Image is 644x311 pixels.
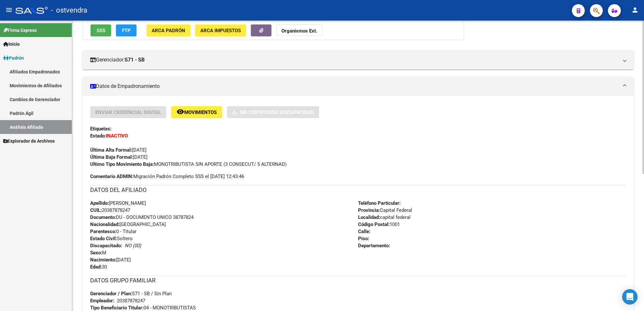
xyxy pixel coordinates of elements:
[3,27,37,34] span: Firma Express
[90,174,133,179] strong: Comentario ADMIN:
[200,28,241,33] span: ARCA Impuestos
[90,250,106,256] span: M
[90,161,154,167] strong: Ultimo Tipo Movimiento Baja:
[90,207,130,213] span: 20387878247
[147,24,190,36] button: ARCA Padrón
[195,24,246,36] button: ARCA Impuestos
[358,236,369,241] strong: Piso:
[106,133,128,139] strong: INACTIVO
[90,214,116,220] strong: Documento:
[90,221,119,227] strong: Nacionalidad:
[116,24,137,36] button: FTP
[281,28,317,34] strong: Organismos Ext.
[122,28,131,33] span: FTP
[358,207,412,213] span: Capital Federal
[276,24,322,36] button: Organismos Ext.
[90,236,133,241] span: Soltero
[51,3,87,17] span: - ostvendra
[90,106,166,118] button: Enviar Credencial Digital
[184,109,217,115] span: Movimientos
[90,133,106,139] strong: Estado:
[90,305,144,311] strong: Tipo Beneficiario Titular:
[358,221,400,227] span: 1001
[90,173,244,180] span: Migración Padrón Completo SSS el [DATE] 12:43:46
[90,229,137,234] span: 0 - Titular
[90,291,132,297] strong: Gerenciador / Plan:
[82,77,634,96] mat-expansion-panel-header: Datos de Empadronamiento
[90,147,147,153] span: [DATE]
[90,257,116,263] strong: Nacimiento:
[240,109,314,115] span: Sin Certificado Discapacidad
[90,264,107,270] span: 30
[90,147,132,153] strong: Última Alta Formal:
[358,214,411,220] span: capital federal
[90,126,111,132] strong: Etiquetas:
[90,298,114,304] strong: Empleador:
[125,243,141,249] i: NO (00)
[90,154,147,160] span: [DATE]
[90,305,196,311] span: 04 - MONOTRIBUTISTAS
[171,106,222,118] button: Movimientos
[90,229,116,234] strong: Parentesco:
[117,297,145,304] div: 20387878247
[90,257,131,263] span: [DATE]
[3,54,24,61] span: Padrón
[90,161,287,167] span: MONOTRIBUTISTA SIN APORTE (3 CONSECUT/ 5 ALTERNAD)
[3,137,55,145] span: Explorador de Archivos
[152,28,185,33] span: ARCA Padrón
[90,200,146,206] span: [PERSON_NAME]
[90,56,618,63] mat-panel-title: Gerenciador:
[358,221,390,227] strong: Código Postal:
[125,56,145,63] strong: S71 - SB
[90,185,626,194] h3: DATOS DEL AFILIADO
[90,221,166,227] span: [GEOGRAPHIC_DATA]
[90,276,626,285] h3: DATOS GRUPO FAMILIAR
[90,236,117,241] strong: Estado Civil:
[227,106,319,118] button: Sin Certificado Discapacidad
[358,229,370,234] strong: Calle:
[622,289,638,305] div: Open Intercom Messenger
[5,6,13,14] mat-icon: menu
[3,41,20,48] span: Inicio
[90,207,102,213] strong: CUIL:
[358,207,380,213] strong: Provincia:
[90,24,111,36] button: SSS
[90,264,102,270] strong: Edad:
[358,243,390,249] strong: Departamento:
[82,50,634,70] mat-expansion-panel-header: Gerenciador:S71 - SB
[97,28,105,33] span: SSS
[90,250,102,256] strong: Sexo:
[90,154,133,160] strong: Última Baja Formal:
[95,109,161,115] span: Enviar Credencial Digital
[358,214,380,220] strong: Localidad:
[90,200,109,206] strong: Apellido:
[90,214,194,220] span: DU - DOCUMENTO UNICO 38787824
[90,291,172,297] span: S71 - SB / Sin Plan
[90,83,618,90] mat-panel-title: Datos de Empadronamiento
[176,108,184,116] mat-icon: remove_red_eye
[631,6,639,14] mat-icon: person
[358,200,401,206] strong: Teléfono Particular:
[90,243,122,249] strong: Discapacitado:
